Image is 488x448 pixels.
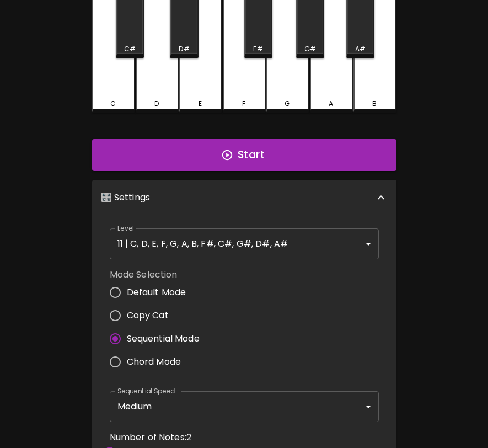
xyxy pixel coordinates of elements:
[117,223,135,233] label: Level
[154,99,159,109] div: D
[127,309,169,322] span: Copy Cat
[110,99,116,109] div: C
[124,44,136,54] div: C#
[117,386,175,396] label: Sequential Speed
[372,99,377,109] div: B
[110,431,275,444] p: Number of Notes: 2
[355,44,366,54] div: A#
[92,180,396,215] div: 🎛️ Settings
[127,355,181,369] span: Chord Mode
[199,99,202,109] div: E
[101,191,151,204] p: 🎛️ Settings
[329,99,333,109] div: A
[110,268,208,281] label: Mode Selection
[242,99,245,109] div: F
[127,286,186,299] span: Default Mode
[110,391,379,422] div: Medium
[179,44,189,54] div: D#
[253,44,262,54] div: F#
[127,332,200,345] span: Sequential Mode
[92,139,396,171] button: Start
[110,228,379,259] div: 11 | C, D, E, F, G, A, B, F#, C#, G#, D#, A#
[304,44,316,54] div: G#
[285,99,290,109] div: G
